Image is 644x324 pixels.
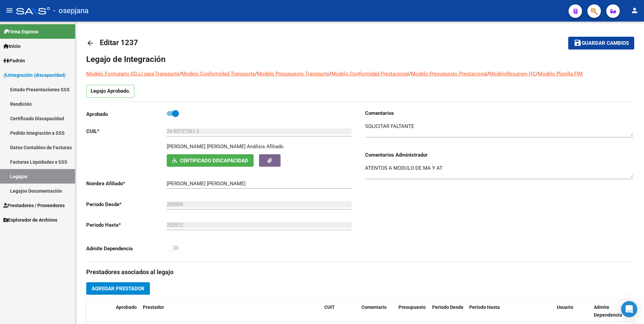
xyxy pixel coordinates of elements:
span: Usuario [557,304,573,310]
div: Open Intercom Messenger [621,301,637,317]
datatable-header-cell: Comentario [359,300,396,322]
span: Aprobado [116,304,137,310]
datatable-header-cell: Periodo Hasta [466,300,504,322]
h3: Comentarios [365,109,633,117]
p: Periodo Desde [86,201,167,208]
datatable-header-cell: Prestador [140,300,322,322]
span: Editar 1237 [100,38,138,47]
h3: Comentarios Administrador [365,151,633,159]
a: Modelo Conformidad Prestacional [331,71,409,77]
p: Nombre Afiliado [86,180,167,187]
span: Firma Express [3,28,38,35]
span: Certificado Discapacidad [180,158,248,164]
span: Periodo Desde [432,304,463,310]
button: Guardar cambios [568,37,634,49]
h3: Prestadores asociados al legajo [86,267,633,277]
button: Certificado Discapacidad [167,154,254,167]
datatable-header-cell: Aprobado [113,300,140,322]
span: Inicio [3,42,21,50]
p: Aprobado [86,110,167,118]
span: Guardar cambios [582,40,629,46]
mat-icon: menu [5,6,13,14]
h1: Legajo de Integración [86,54,633,65]
a: Modelo Presupuesto Prestacional [411,71,487,77]
p: Legajo Aprobado. [86,85,134,98]
a: Modelo Presupuesto Transporte [257,71,329,77]
a: Modelo Conformidad Transporte [182,71,255,77]
div: Análisis Afiliado [247,143,284,150]
mat-icon: person [631,6,639,14]
span: Padrón [3,57,25,64]
span: Periodo Hasta [469,304,500,310]
p: Periodo Hasta [86,221,167,229]
datatable-header-cell: Admite Dependencia [591,300,628,322]
span: Prestador [143,304,164,310]
button: Agregar Prestador [86,282,150,295]
span: Comentario [361,304,387,310]
a: ModeloResumen HC [489,71,536,77]
a: Modelo Planilla FIM [538,71,583,77]
span: Explorador de Archivos [3,216,57,224]
p: CUIL [86,128,167,135]
p: [PERSON_NAME] [PERSON_NAME] [167,143,246,150]
span: Agregar Prestador [92,286,144,292]
span: CUIT [324,304,335,310]
datatable-header-cell: Usuario [554,300,591,322]
datatable-header-cell: CUIT [322,300,359,322]
p: Admite Dependencia [86,245,167,252]
span: Admite Dependencia [594,304,622,318]
span: Presupuesto [398,304,426,310]
span: - osepjana [53,3,89,18]
datatable-header-cell: Periodo Desde [429,300,466,322]
datatable-header-cell: Presupuesto [396,300,429,322]
span: Integración (discapacidad) [3,71,66,79]
mat-icon: arrow_back [86,39,94,47]
mat-icon: save [574,39,582,47]
a: Modelo Formulario DDJJ para Transporte [86,71,180,77]
span: Prestadores / Proveedores [3,202,65,209]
